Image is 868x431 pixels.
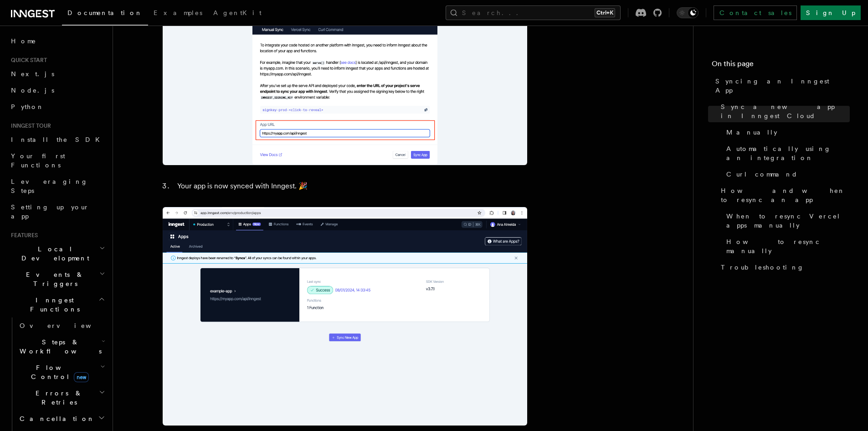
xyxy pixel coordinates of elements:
[726,212,850,230] span: When to resync Vercel apps manually
[7,57,47,64] span: Quick start
[16,317,107,334] a: Overview
[213,9,262,16] span: AgentKit
[208,3,267,25] a: AgentKit
[16,359,107,385] button: Flow Controlnew
[677,7,699,18] button: Toggle dark mode
[717,99,850,124] a: Sync a new app in Inngest Cloud
[11,103,44,110] span: Python
[726,128,777,137] span: Manually
[721,102,850,120] span: Sync a new app in Inngest Cloud
[7,82,107,99] a: Node.js
[7,99,107,115] a: Python
[7,241,107,266] button: Local Development
[11,136,105,143] span: Install the SDK
[714,5,797,20] a: Contact sales
[74,372,89,382] span: new
[723,124,850,140] a: Manually
[726,170,798,179] span: Curl command
[726,237,850,255] span: How to resync manually
[726,144,850,162] span: Automatically using an integration
[163,207,527,426] img: Inngest Cloud screen with apps
[154,9,202,16] span: Examples
[16,385,107,410] button: Errors & Retries
[11,178,88,194] span: Leveraging Steps
[7,131,107,148] a: Install the SDK
[20,322,113,329] span: Overview
[7,270,99,288] span: Events & Triggers
[67,9,143,16] span: Documentation
[11,36,36,46] span: Home
[148,3,208,25] a: Examples
[7,296,98,314] span: Inngest Functions
[7,244,99,263] span: Local Development
[16,410,107,427] button: Cancellation
[7,232,38,239] span: Features
[16,338,102,356] span: Steps & Workflows
[717,182,850,208] a: How and when to resync an app
[717,259,850,275] a: Troubleshooting
[7,148,107,173] a: Your first Functions
[62,3,148,26] a: Documentation
[721,263,804,272] span: Troubleshooting
[723,140,850,166] a: Automatically using an integration
[11,70,54,78] span: Next.js
[723,166,850,182] a: Curl command
[16,334,107,359] button: Steps & Workflows
[175,180,527,192] li: Your app is now synced with Inngest. 🎉
[446,5,621,20] button: Search...Ctrl+K
[721,186,850,204] span: How and when to resync an app
[7,173,107,199] a: Leveraging Steps
[16,389,99,407] span: Errors & Retries
[715,77,850,95] span: Syncing an Inngest App
[7,199,107,224] a: Setting up your app
[7,292,107,317] button: Inngest Functions
[801,5,861,20] a: Sign Up
[723,208,850,234] a: When to resync Vercel apps manually
[16,363,100,381] span: Flow Control
[712,58,850,73] h4: On this page
[595,8,615,17] kbd: Ctrl+K
[11,203,89,220] span: Setting up your app
[7,266,107,292] button: Events & Triggers
[7,33,107,49] a: Home
[7,122,51,130] span: Inngest tour
[7,66,107,82] a: Next.js
[16,414,95,423] span: Cancellation
[712,73,850,99] a: Syncing an Inngest App
[11,87,54,94] span: Node.js
[11,152,65,169] span: Your first Functions
[723,234,850,259] a: How to resync manually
